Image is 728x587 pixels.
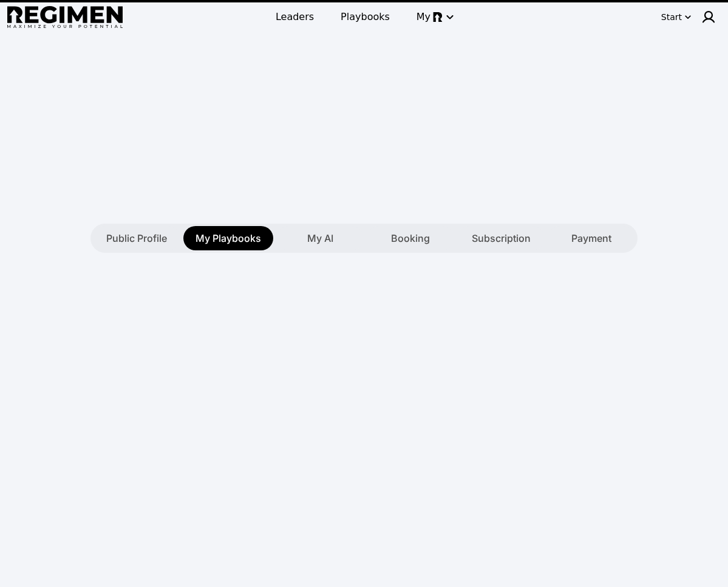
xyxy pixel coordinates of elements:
[548,226,635,250] button: Payment
[661,11,682,23] div: Start
[417,10,430,24] span: My
[307,231,333,245] span: My AI
[367,226,454,250] button: Booking
[659,7,694,27] button: Start
[268,6,321,28] a: Leaders
[391,231,430,245] span: Booking
[457,226,545,250] button: Subscription
[196,231,261,245] span: My Playbooks
[276,226,364,250] button: My AI
[409,6,460,28] button: My
[7,6,123,29] img: Regimen logo
[276,10,314,24] span: Leaders
[701,10,716,24] img: user icon
[183,226,273,250] button: My Playbooks
[93,226,180,250] button: Public Profile
[571,231,611,245] span: Payment
[106,231,167,245] span: Public Profile
[333,6,397,28] a: Playbooks
[341,10,390,24] span: Playbooks
[472,231,531,245] span: Subscription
